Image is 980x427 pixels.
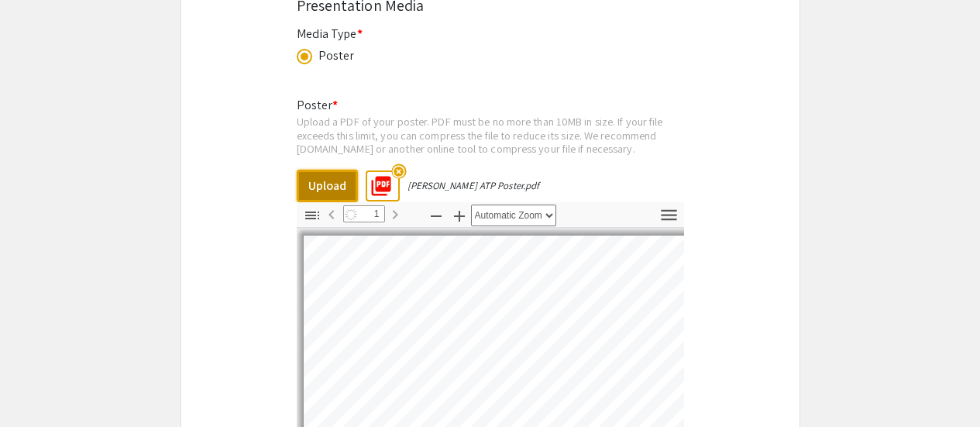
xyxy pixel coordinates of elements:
mat-label: Poster [297,97,339,113]
button: Zoom In [446,205,473,227]
mat-icon: picture_as_pdf [365,170,388,193]
mat-label: Media Type [297,26,363,42]
select: Zoom [471,205,556,226]
button: Tools [656,205,683,227]
button: Next Page [382,203,408,226]
button: Toggle Sidebar [299,205,325,227]
input: Page [343,205,385,222]
button: Zoom Out [423,205,449,227]
div: Upload a PDF of your poster. PDF must be no more than 10MB in size. If your file exceeds this lim... [297,115,684,156]
div: Poster [318,46,355,65]
button: Upload [297,170,358,202]
iframe: Chat [12,357,66,415]
button: Previous Page [318,203,345,226]
mat-icon: highlight_off [391,164,406,178]
div: [PERSON_NAME] ATP Poster.pdf [407,179,540,192]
